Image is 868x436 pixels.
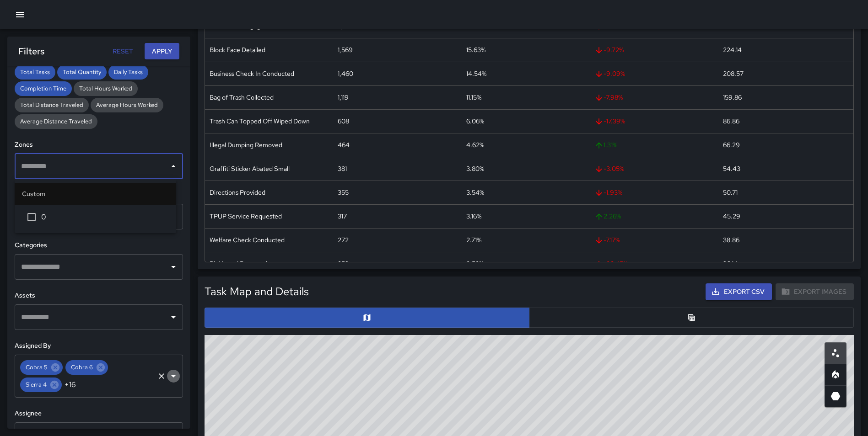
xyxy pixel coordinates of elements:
button: Table [529,308,854,328]
div: 253 [333,252,461,276]
div: BioHazard Removed [205,252,333,276]
div: Total Hours Worked [74,81,138,96]
div: Trash Can Topped Off Wiped Down [205,109,333,133]
div: 3.80% [462,157,590,181]
span: Average Distance Traveled [15,117,97,126]
h5: Task Map and Details [205,284,309,299]
span: 0 [41,212,169,223]
span: -7.98 % [594,86,713,109]
div: 54.43 [718,157,846,181]
div: 317 [333,204,461,228]
button: Export CSV [706,283,772,300]
div: 4.62% [462,133,590,157]
div: Business Check In Conducted [205,62,333,85]
div: 464 [333,133,461,157]
div: 14.54% [462,62,590,85]
div: Directions Provided [205,181,333,204]
span: -7.17 % [594,229,713,252]
button: Heatmap [825,364,846,386]
svg: Heatmap [830,369,841,380]
div: Average Hours Worked [91,98,163,112]
span: Sierra 4 [20,380,52,389]
svg: Scatterplot [830,348,841,359]
div: Custom [15,183,176,205]
div: Cobra 5 [20,360,63,375]
h6: Categories [15,240,183,250]
span: +16 [65,379,76,390]
div: 66.29 [718,133,846,157]
span: Cobra 5 [20,363,53,372]
div: 15.63% [462,38,590,62]
div: 208.57 [718,62,846,85]
div: TPUP Service Requested [205,204,333,228]
div: Bag of Trash Collected [205,85,333,109]
svg: Map [362,313,372,322]
span: -1.93 % [594,181,713,204]
button: Map [205,308,529,328]
div: 2.52% [462,252,590,276]
button: Open [167,370,180,383]
div: 381 [333,157,461,181]
h6: Assignee [15,409,183,419]
button: Reset [108,43,137,60]
div: 86.86 [718,109,846,133]
div: 1,119 [333,85,461,109]
span: -17.39 % [594,110,713,133]
div: 159.86 [718,85,846,109]
svg: 3D Heatmap [830,391,841,402]
div: Block Face Detailed [205,38,333,62]
span: 1.31 % [594,133,713,157]
svg: Table [687,313,696,322]
span: -9.72 % [594,38,713,62]
div: Welfare Check Conducted [205,228,333,252]
div: 272 [333,228,461,252]
span: Total Hours Worked [74,84,138,93]
div: Total Quantity [57,65,107,80]
span: -3.05 % [594,157,713,181]
h6: Filters [18,44,44,58]
button: Open [167,311,180,324]
div: 1,569 [333,38,461,62]
div: Daily Tasks [108,65,148,80]
div: Total Tasks [15,65,55,80]
button: Apply [145,43,179,60]
div: 38.86 [718,228,846,252]
div: 45.29 [718,204,846,228]
button: Open [167,261,180,273]
div: 11.15% [462,85,590,109]
div: 3.54% [462,181,590,204]
button: 3D Heatmap [825,385,846,407]
div: 36.14 [718,252,846,276]
button: Scatterplot [825,342,846,364]
span: Total Quantity [57,68,107,77]
div: Completion Time [15,81,72,96]
div: 2.71% [462,228,590,252]
span: -9.09 % [594,62,713,85]
div: 355 [333,181,461,204]
span: Cobra 6 [65,363,98,372]
div: 1,460 [333,62,461,85]
h6: Zones [15,140,183,150]
span: Total Tasks [15,68,55,77]
div: Sierra 4 [20,378,62,392]
div: 3.16% [462,204,590,228]
span: Daily Tasks [108,68,148,77]
div: Total Distance Traveled [15,98,89,112]
button: Close [167,160,180,173]
span: Completion Time [15,84,72,93]
span: Total Distance Traveled [15,101,89,110]
div: 224.14 [718,38,846,62]
div: Graffiti Sticker Abated Small [205,157,333,181]
span: -26.45 % [594,252,713,276]
div: 6.06% [462,109,590,133]
div: 50.71 [718,181,846,204]
button: Clear [155,370,168,383]
div: 608 [333,109,461,133]
div: Illegal Dumping Removed [205,133,333,157]
span: 2.26 % [594,205,713,228]
div: Cobra 6 [65,360,108,375]
div: Average Distance Traveled [15,114,97,129]
span: Average Hours Worked [91,101,163,110]
h6: Assigned By [15,341,183,351]
h6: Assets [15,291,183,301]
